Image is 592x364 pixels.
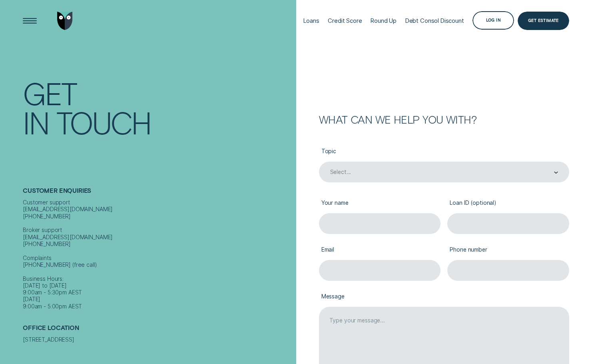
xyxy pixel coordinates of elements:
[371,17,397,24] div: Round Up
[447,194,569,213] label: Loan ID (optional)
[20,12,39,30] button: Open Menu
[319,142,569,162] label: Topic
[447,241,569,260] label: Phone number
[23,78,76,107] div: Get
[319,114,569,125] h2: What can we help you with?
[518,12,569,30] a: Get Estimate
[319,194,441,213] label: Your name
[303,17,319,24] div: Loans
[57,12,73,30] img: Wisr
[319,241,441,260] label: Email
[330,169,351,176] div: Select...
[23,336,293,343] div: [STREET_ADDRESS]
[23,108,49,136] div: In
[56,108,151,136] div: Touch
[23,324,293,336] h2: Office Location
[319,288,569,307] label: Message
[23,199,293,310] div: Customer support [EMAIL_ADDRESS][DOMAIN_NAME] [PHONE_NUMBER] Broker support [EMAIL_ADDRESS][DOMAI...
[328,17,362,24] div: Credit Score
[23,187,293,199] h2: Customer Enquiries
[23,78,293,136] h1: Get In Touch
[405,17,464,24] div: Debt Consol Discount
[472,11,514,30] button: Log in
